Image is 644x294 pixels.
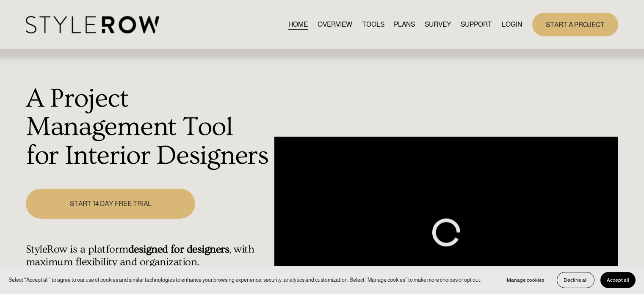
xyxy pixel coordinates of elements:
a: TOOLS [362,19,384,30]
span: Accept all [607,277,629,283]
a: folder dropdown [461,19,492,30]
a: OVERVIEW [318,19,352,30]
a: SURVEY [425,19,451,30]
span: SUPPORT [461,19,492,30]
h1: A Project Management Tool for Interior Designers [26,85,270,170]
a: HOME [288,19,308,30]
span: Manage cookies [507,277,544,283]
span: Decline all [564,277,588,283]
button: Accept all [600,272,636,288]
p: Select “Accept all” to agree to our use of cookies and similar technologies to enhance your brows... [8,276,481,284]
img: StyleRow [26,16,159,33]
a: START 14 DAY FREE TRIAL [26,189,195,219]
strong: designed for designers [128,243,229,256]
a: PLANS [394,19,415,30]
button: Manage cookies [500,272,551,288]
button: Decline all [557,272,594,288]
a: LOGIN [502,19,522,30]
h4: StyleRow is a platform , with maximum flexibility and organization. [26,243,270,269]
a: START A PROJECT [532,13,618,36]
